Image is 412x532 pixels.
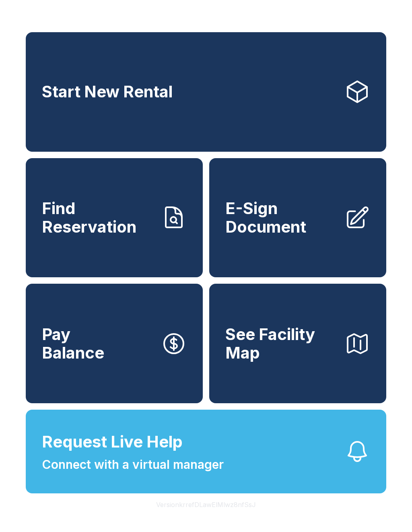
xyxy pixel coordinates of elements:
[26,284,203,403] button: PayBalance
[209,284,386,403] button: See Facility Map
[42,456,224,474] span: Connect with a virtual manager
[150,493,262,516] button: VersionkrrefDLawElMlwz8nfSsJ
[42,82,173,101] span: Start New Rental
[26,32,386,152] a: Start New Rental
[209,158,386,278] a: E-Sign Document
[42,325,104,362] span: Pay Balance
[42,430,183,454] span: Request Live Help
[26,158,203,278] a: Find Reservation
[225,325,338,362] span: See Facility Map
[225,199,338,236] span: E-Sign Document
[26,410,386,493] button: Request Live HelpConnect with a virtual manager
[42,199,154,236] span: Find Reservation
